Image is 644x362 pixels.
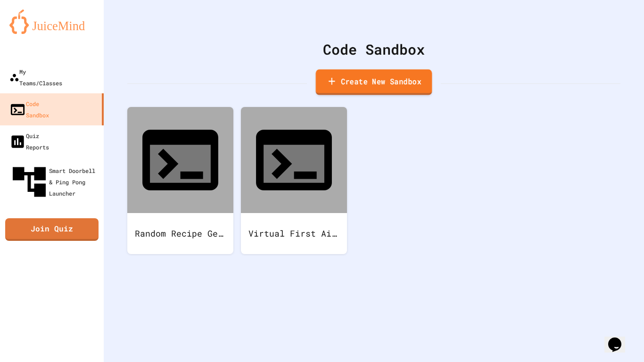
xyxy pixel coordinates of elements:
[9,9,94,34] img: logo-orange.svg
[241,213,347,254] div: Virtual First Aid Coach
[241,107,347,254] a: Virtual First Aid Coach
[9,130,49,153] div: Quiz Reports
[9,98,49,121] div: Code Sandbox
[127,39,620,60] div: Code Sandbox
[604,324,635,353] iframe: chat widget
[9,66,62,89] div: My Teams/Classes
[316,69,432,95] a: Create New Sandbox
[5,218,99,241] a: Join Quiz
[127,213,233,254] div: Random Recipe Generator
[9,162,100,202] div: Smart Doorbell & Ping Pong Launcher
[127,107,233,254] a: Random Recipe Generator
